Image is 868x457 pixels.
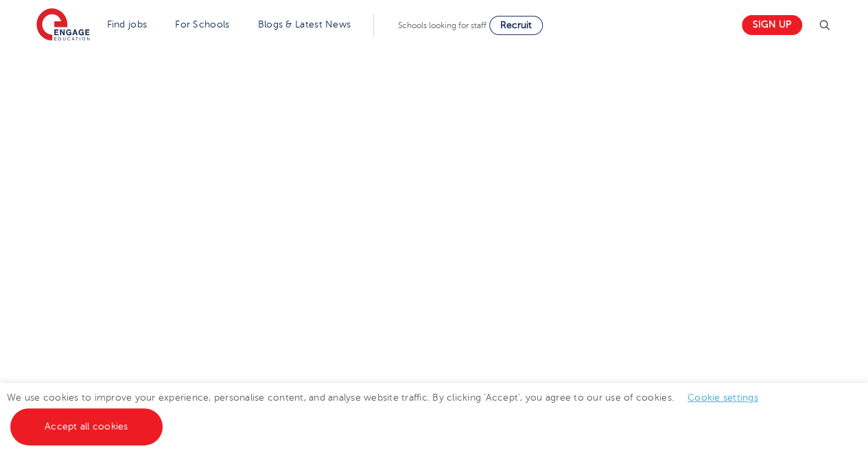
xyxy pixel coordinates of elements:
[175,19,229,30] a: For Schools
[10,408,163,445] a: Accept all cookies
[500,20,532,30] span: Recruit
[258,19,351,30] a: Blogs & Latest News
[107,19,148,30] a: Find jobs
[36,8,90,43] img: Engage Education
[7,392,772,432] span: We use cookies to improve your experience, personalise content, and analyse website traffic. By c...
[398,21,486,30] span: Schools looking for staff
[742,15,802,35] a: Sign up
[688,392,758,403] a: Cookie settings
[489,16,543,35] a: Recruit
